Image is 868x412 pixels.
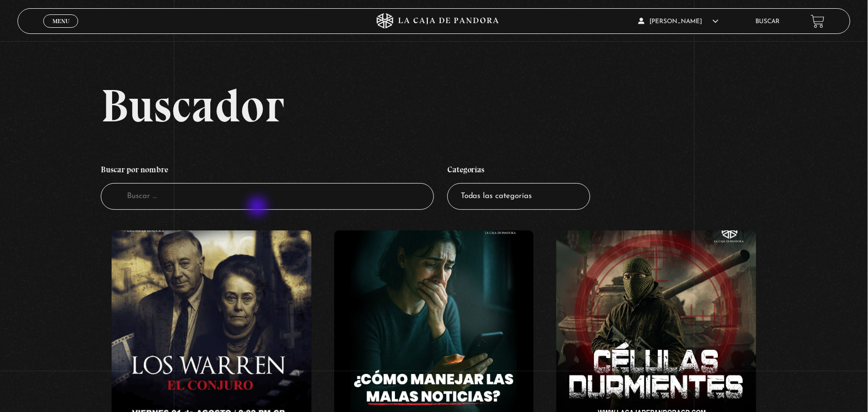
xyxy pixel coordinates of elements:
[639,19,719,25] span: [PERSON_NAME]
[101,159,434,183] h4: Buscar por nombre
[52,18,69,24] span: Menu
[447,159,590,183] h4: Categorías
[101,82,851,129] h2: Buscador
[49,27,73,34] span: Cerrar
[756,19,780,25] a: Buscar
[811,14,825,28] a: View your shopping cart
